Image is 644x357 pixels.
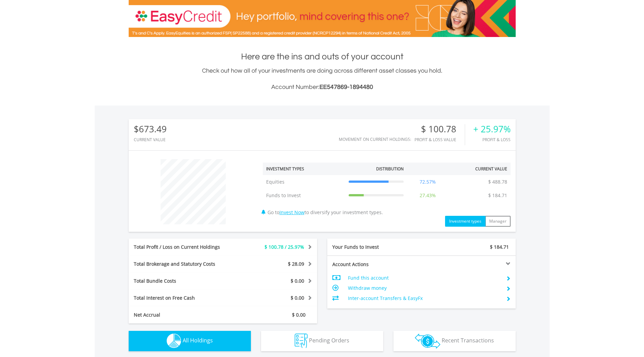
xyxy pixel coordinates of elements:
[291,295,304,301] span: $ 0.00
[327,244,422,250] div: Your Funds to Invest
[288,261,304,267] span: $ 28.09
[473,137,511,142] div: Profit & Loss
[442,337,494,344] span: Recent Transactions
[129,244,239,250] div: Total Profit / Loss on Current Holdings
[258,156,516,227] div: Go to to diversify your investment types.
[445,216,485,227] button: Investment types
[485,175,511,189] td: $ 488.78
[415,124,465,134] div: $ 100.78
[292,312,306,318] span: $ 0.00
[309,337,349,344] span: Pending Orders
[129,278,239,284] div: Total Bundle Costs
[183,337,213,344] span: All Holdings
[415,334,440,349] img: transactions-zar-wht.png
[348,283,500,293] td: Withdraw money
[473,124,511,134] div: + 25.97%
[263,175,345,189] td: Equities
[291,278,304,284] span: $ 0.00
[264,244,304,250] span: $ 100.78 / 25.97%
[407,175,448,189] td: 72.57%
[485,189,511,202] td: $ 184.71
[327,261,422,268] div: Account Actions
[129,66,516,92] div: Check out how all of your investments are doing across different asset classes you hold.
[167,334,181,348] img: holdings-wht.png
[129,51,516,63] h1: Here are the ins and outs of your account
[134,124,167,134] div: $673.49
[393,331,516,351] button: Recent Transactions
[129,312,239,318] div: Net Accrual
[279,209,305,215] a: Invest Now
[134,137,167,142] div: CURRENT VALUE
[485,216,511,227] button: Manager
[129,261,239,267] div: Total Brokerage and Statutory Costs
[407,189,448,202] td: 27.43%
[263,189,345,202] td: Funds to Invest
[129,82,516,92] h3: Account Number:
[263,163,345,175] th: Investment Types
[261,331,383,351] button: Pending Orders
[448,163,511,175] th: Current Value
[376,166,404,172] div: Distribution
[348,273,500,283] td: Fund this account
[129,331,251,351] button: All Holdings
[339,137,411,142] div: Movement on Current Holdings:
[129,295,239,301] div: Total Interest on Free Cash
[348,293,500,303] td: Inter-account Transfers & EasyFx
[415,137,465,142] div: Profit & Loss Value
[319,84,373,90] span: EE547869-1894480
[295,334,308,348] img: pending_instructions-wht.png
[490,244,509,250] span: $ 184.71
